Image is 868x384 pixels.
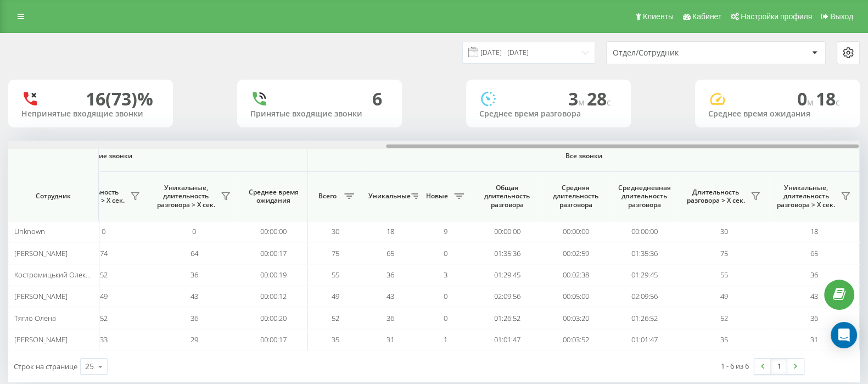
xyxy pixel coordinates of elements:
[836,96,840,108] span: c
[775,183,837,209] span: Уникальные, длительность разговора > Х сек.
[797,87,816,110] span: 0
[18,192,89,201] span: Сотрудник
[473,242,541,264] td: 01:35:36
[610,307,679,329] td: 01:26:52
[100,313,108,323] span: 52
[340,152,827,160] span: Все звонки
[332,248,339,258] span: 75
[720,226,728,236] span: 30
[541,307,610,329] td: 00:03:20
[102,226,105,236] span: 0
[14,335,68,344] span: [PERSON_NAME]
[239,221,308,242] td: 00:00:00
[550,183,602,209] span: Средняя длительность разговора
[444,226,447,236] span: 9
[607,96,611,108] span: c
[610,221,679,242] td: 00:00:00
[473,221,541,242] td: 00:00:00
[816,87,840,110] span: 18
[720,248,728,258] span: 75
[541,242,610,264] td: 00:02:59
[191,270,198,280] span: 36
[85,361,94,372] div: 25
[831,322,857,348] div: Open Intercom Messenger
[444,313,447,323] span: 0
[368,192,408,201] span: Уникальные
[100,270,108,280] span: 52
[473,329,541,350] td: 01:01:47
[684,188,747,205] span: Длительность разговора > Х сек.
[810,291,818,301] span: 43
[692,12,721,21] span: Кабинет
[423,192,451,201] span: Новые
[810,226,818,236] span: 18
[100,335,108,344] span: 33
[473,264,541,286] td: 01:29:45
[387,248,394,258] span: 65
[154,183,217,209] span: Уникальные, длительность разговора > Х сек.
[372,88,382,109] div: 6
[613,48,744,58] div: Отдел/Сотрудник
[610,286,679,307] td: 02:09:56
[14,270,105,280] span: Костромицький Олександр
[568,87,587,110] span: 3
[720,313,728,323] span: 52
[721,360,749,371] div: 1 - 6 из 6
[387,335,394,344] span: 31
[191,313,198,323] span: 36
[192,226,196,236] span: 0
[239,329,308,350] td: 00:00:17
[578,96,587,108] span: м
[541,286,610,307] td: 00:05:00
[444,291,447,301] span: 0
[720,270,728,280] span: 55
[14,248,68,258] span: [PERSON_NAME]
[810,335,818,344] span: 31
[720,291,728,301] span: 49
[444,335,447,344] span: 1
[239,307,308,329] td: 00:00:20
[618,183,670,209] span: Среднедневная длительность разговора
[332,335,339,344] span: 35
[332,226,339,236] span: 30
[479,109,618,119] div: Среднее время разговора
[830,12,853,21] span: Выход
[332,313,339,323] span: 52
[14,291,68,301] span: [PERSON_NAME]
[610,329,679,350] td: 01:01:47
[610,242,679,264] td: 01:35:36
[481,183,533,209] span: Общая длительность разговора
[387,313,394,323] span: 36
[541,221,610,242] td: 00:00:00
[444,270,447,280] span: 3
[191,335,198,344] span: 29
[708,109,847,119] div: Среднее время ожидания
[332,270,339,280] span: 55
[473,307,541,329] td: 01:26:52
[14,226,45,236] span: Unknown
[239,286,308,307] td: 00:00:12
[473,286,541,307] td: 02:09:56
[191,291,198,301] span: 43
[643,12,674,21] span: Клиенты
[541,329,610,350] td: 00:03:52
[720,335,728,344] span: 35
[541,264,610,286] td: 00:02:38
[86,88,153,109] div: 16 (73)%
[810,248,818,258] span: 65
[810,313,818,323] span: 36
[332,291,339,301] span: 49
[387,226,394,236] span: 18
[387,270,394,280] span: 36
[14,313,56,323] span: Тягло Олена
[313,192,341,201] span: Всего
[248,188,299,205] span: Среднее время ожидания
[387,291,394,301] span: 43
[610,264,679,286] td: 01:29:45
[239,242,308,264] td: 00:00:17
[810,270,818,280] span: 36
[14,361,77,371] span: Строк на странице
[741,12,812,21] span: Настройки профиля
[250,109,389,119] div: Принятые входящие звонки
[239,264,308,286] td: 00:00:19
